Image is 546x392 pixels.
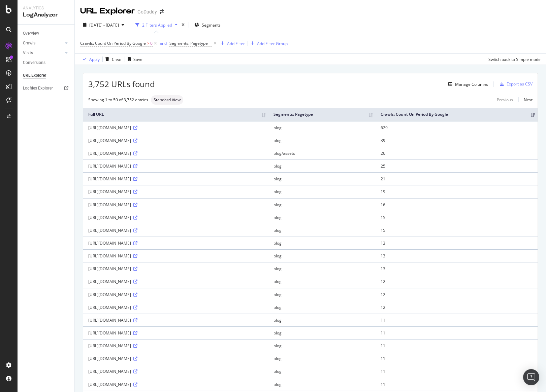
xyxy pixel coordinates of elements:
[268,378,376,391] td: blog
[507,81,533,87] div: Export as CSV
[23,49,63,57] a: Visits
[257,41,288,46] div: Add Filter Group
[376,275,538,288] td: 12
[23,40,35,47] div: Crawls
[23,40,63,47] a: Crawls
[192,20,223,30] button: Segments
[376,159,538,172] td: 25
[88,279,263,284] div: [URL][DOMAIN_NAME]
[268,198,376,211] td: blog
[160,40,167,46] div: and
[376,147,538,159] td: 26
[88,189,263,194] div: [URL][DOMAIN_NAME]
[227,41,245,46] div: Add Filter
[23,59,70,66] a: Conversions
[88,150,263,156] div: [URL][DOMAIN_NAME]
[23,72,46,79] div: URL Explorer
[376,378,538,391] td: 11
[88,305,263,310] div: [URL][DOMAIN_NAME]
[268,121,376,134] td: blog
[376,185,538,198] td: 19
[88,368,263,374] div: [URL][DOMAIN_NAME]
[23,85,53,92] div: Logfiles Explorer
[376,249,538,262] td: 13
[88,330,263,336] div: [URL][DOMAIN_NAME]
[268,288,376,301] td: blog
[376,326,538,339] td: 11
[268,275,376,288] td: blog
[376,224,538,237] td: 15
[88,253,263,259] div: [URL][DOMAIN_NAME]
[376,365,538,378] td: 11
[150,39,153,48] span: 0
[268,339,376,352] td: blog
[169,40,208,46] span: Segments: Pagetype
[125,54,142,65] button: Save
[80,20,127,30] button: [DATE] - [DATE]
[23,85,70,92] a: Logfiles Explorer
[376,108,538,121] th: Crawls: Count On Period By Google: activate to sort column ascending
[88,78,155,90] span: 3,752 URLs found
[88,138,263,143] div: [URL][DOMAIN_NAME]
[268,224,376,237] td: blog
[88,202,263,208] div: [URL][DOMAIN_NAME]
[23,72,70,79] a: URL Explorer
[268,147,376,159] td: blog/assets
[88,343,263,349] div: [URL][DOMAIN_NAME]
[23,11,69,19] div: LogAnalyzer
[486,54,541,65] button: Switch back to Simple mode
[23,59,45,66] div: Conversions
[268,134,376,147] td: blog
[23,5,69,11] div: Analytics
[88,356,263,361] div: [URL][DOMAIN_NAME]
[523,369,539,385] div: Open Intercom Messenger
[376,134,538,147] td: 39
[88,240,263,246] div: [URL][DOMAIN_NAME]
[268,159,376,172] td: blog
[209,40,211,46] span: =
[268,211,376,224] td: blog
[88,97,148,103] div: Showing 1 to 50 of 3,752 entries
[160,40,167,46] button: and
[80,5,135,17] div: URL Explorer
[112,57,122,62] div: Clear
[133,57,142,62] div: Save
[455,81,488,87] div: Manage Columns
[376,339,538,352] td: 11
[376,314,538,326] td: 11
[202,22,221,28] span: Segments
[376,352,538,365] td: 11
[376,172,538,185] td: 21
[88,125,263,131] div: [URL][DOMAIN_NAME]
[160,9,164,14] div: arrow-right-arrow-left
[268,172,376,185] td: blog
[268,185,376,198] td: blog
[88,382,263,387] div: [URL][DOMAIN_NAME]
[488,57,541,62] div: Switch back to Simple mode
[80,54,100,65] button: Apply
[268,262,376,275] td: blog
[154,98,181,102] span: Standard View
[446,80,488,88] button: Manage Columns
[88,317,263,323] div: [URL][DOMAIN_NAME]
[218,39,245,47] button: Add Filter
[80,40,146,46] span: Crawls: Count On Period By Google
[376,211,538,224] td: 15
[23,49,33,57] div: Visits
[83,108,268,121] th: Full URL: activate to sort column ascending
[147,40,149,46] span: >
[89,57,100,62] div: Apply
[88,163,263,169] div: [URL][DOMAIN_NAME]
[133,20,180,30] button: 2 Filters Applied
[497,79,533,90] button: Export as CSV
[376,301,538,314] td: 12
[268,301,376,314] td: blog
[376,262,538,275] td: 13
[88,266,263,272] div: [URL][DOMAIN_NAME]
[376,198,538,211] td: 16
[23,30,70,37] a: Overview
[376,121,538,134] td: 629
[23,30,39,37] div: Overview
[376,288,538,301] td: 12
[88,215,263,220] div: [URL][DOMAIN_NAME]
